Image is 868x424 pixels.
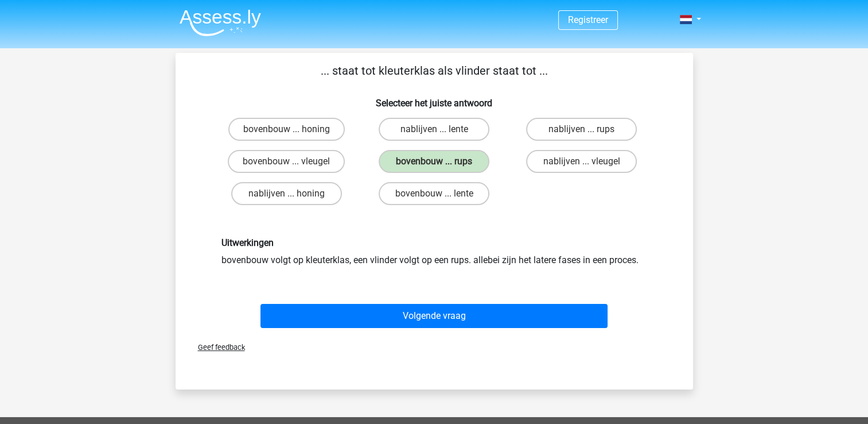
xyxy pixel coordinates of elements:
img: Assessly [180,9,261,36]
label: nablijven ... lente [379,118,489,141]
div: bovenbouw volgt op kleuterklas, een vlinder volgt op een rups. allebei zijn het latere fases in e... [213,237,656,267]
span: Geef feedback [189,343,245,352]
label: nablijven ... rups [526,118,637,141]
label: nablijven ... vleugel [526,150,637,173]
label: nablijven ... honing [231,182,342,205]
h6: Uitwerkingen [221,237,647,248]
p: ... staat tot kleuterklas als vlinder staat tot ... [194,62,675,79]
button: Volgende vraag [260,304,608,328]
label: bovenbouw ... rups [379,150,489,173]
label: bovenbouw ... lente [379,182,489,205]
label: bovenbouw ... vleugel [228,150,345,173]
a: Registreer [568,14,608,25]
label: bovenbouw ... honing [228,118,345,141]
h6: Selecteer het juiste antwoord [194,88,675,109]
